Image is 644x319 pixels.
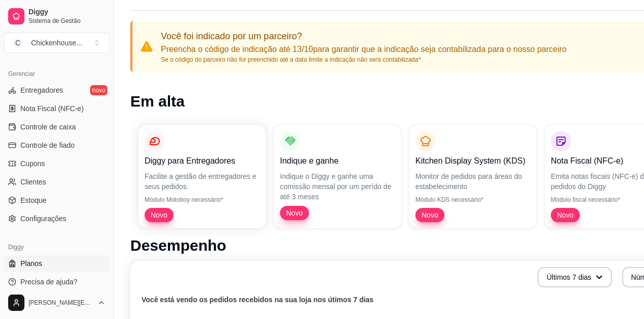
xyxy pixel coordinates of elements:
[31,38,82,48] div: Chickenhouse ...
[29,8,105,17] span: Diggy
[415,171,530,192] p: Monitor de pedidos para áreas do estabelecimento
[415,155,530,167] p: Kitchen Display System (KDS)
[4,119,109,135] a: Controle de caixa
[29,16,50,24] div: v 4.0.25
[4,155,109,172] a: Cupons
[20,158,45,169] span: Cupons
[119,60,163,67] div: Palavras-chave
[4,33,109,53] button: Select a team
[20,122,76,132] span: Controle de caixa
[26,26,114,35] div: Domínio: [DOMAIN_NAME]
[20,103,83,114] span: Nota Fiscal (NFC-e)
[147,210,172,220] span: Novo
[4,82,109,98] a: Entregadoresnovo
[4,255,109,272] a: Planos
[107,59,116,67] img: tab_keywords_by_traffic_grey.svg
[20,140,75,150] span: Controle de fiado
[274,125,401,228] button: Indique e ganheIndique o Diggy e ganhe uma comissão mensal por um perído de até 3 mesesNovo
[4,274,109,290] a: Precisa de ajuda?
[4,210,109,227] a: Configurações
[4,192,109,208] a: Estoque
[20,258,42,269] span: Planos
[16,26,24,35] img: website_grey.svg
[145,155,260,167] p: Diggy para Entregadores
[145,171,260,192] p: Facilite a gestão de entregadores e seus pedidos.
[415,196,530,204] p: Módulo KDS necessário*
[145,196,260,204] p: Módulo Motoboy necessário*
[417,210,442,220] span: Novo
[20,214,66,224] span: Configurações
[138,125,266,228] button: Diggy para EntregadoresFacilite a gestão de entregadores e seus pedidos.Módulo Motoboy necessário...
[538,267,612,287] button: Últimos 7 dias
[4,290,109,315] button: [PERSON_NAME][EMAIL_ADDRESS][DOMAIN_NAME]
[161,29,567,43] p: Você foi indicado por um parceiro?
[16,16,24,24] img: logo_orange.svg
[4,66,109,82] div: Gerenciar
[42,59,50,67] img: tab_domain_overview_orange.svg
[20,195,46,205] span: Estoque
[53,60,78,67] div: Domínio
[4,174,109,190] a: Clientes
[20,177,46,187] span: Clientes
[280,155,395,167] p: Indique e ganhe
[20,277,77,287] span: Precisa de ajuda?
[553,210,578,220] span: Novo
[409,125,537,228] button: Kitchen Display System (KDS)Monitor de pedidos para áreas do estabelecimentoMódulo KDS necessário...
[20,85,63,95] span: Entregadores
[142,296,374,304] text: Você está vendo os pedidos recebidos na sua loja nos útimos 7 dias
[29,17,105,25] span: Sistema de Gestão
[161,43,567,56] p: Preencha o código de indicação até 13/10 para garantir que a indicação seja contabilizada para o ...
[4,4,109,29] a: DiggySistema de Gestão
[161,56,567,64] p: Se o código do parceiro não for preenchido até a data limite a indicação não será contabilizada*
[4,100,109,117] a: Nota Fiscal (NFC-e)
[4,137,109,153] a: Controle de fiado
[4,239,109,255] div: Diggy
[13,38,23,48] span: C
[282,208,307,218] span: Novo
[280,171,395,202] p: Indique o Diggy e ganhe uma comissão mensal por um perído de até 3 meses
[29,299,93,307] span: [PERSON_NAME][EMAIL_ADDRESS][DOMAIN_NAME]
